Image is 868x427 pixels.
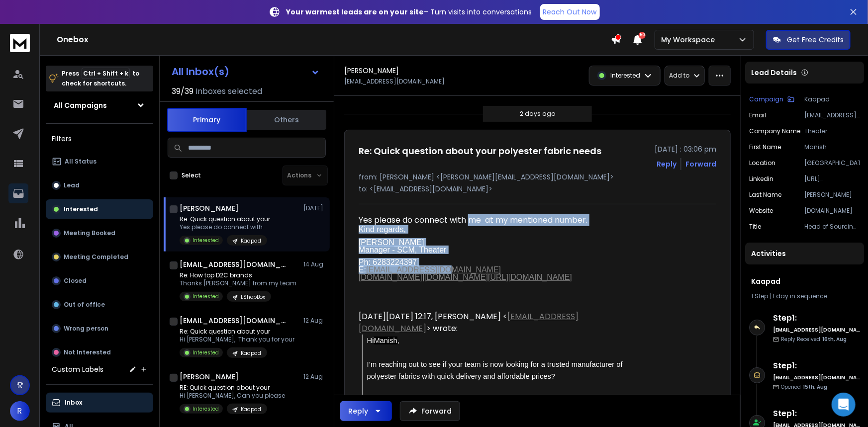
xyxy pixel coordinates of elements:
p: Wrong person [64,325,108,333]
a: [EMAIL_ADDRESS][DOMAIN_NAME] [366,265,501,274]
button: Lead [46,175,153,195]
a: [EMAIL_ADDRESS][DOMAIN_NAME] [359,311,579,334]
label: Select [182,171,201,179]
p: Meeting Completed [64,253,128,261]
h1: [PERSON_NAME] [180,372,239,382]
p: Re: How top D2C brands [180,271,296,279]
p: Interested [193,405,219,413]
button: All Inbox(s) [164,62,328,82]
p: [DATE] [303,204,326,212]
p: Manish [804,143,860,151]
div: Yes please do connect with me at my mentioned number. [359,214,649,226]
button: Out of office [46,295,153,315]
p: EShopBox [241,293,265,301]
font: [PERSON_NAME] Manager - SCM, Theater [359,238,447,254]
h1: [EMAIL_ADDRESS][DOMAIN_NAME] [180,259,289,269]
div: Forward [685,159,716,169]
h1: [EMAIL_ADDRESS][DOMAIN_NAME] [180,316,289,326]
h1: Re: Quick question about your polyester fabric needs [359,144,601,158]
button: Meeting Completed [46,247,153,267]
p: location [749,159,775,167]
h1: All Inbox(s) [172,67,229,77]
h6: [EMAIL_ADDRESS][DOMAIN_NAME] [773,326,860,334]
button: Interested [46,199,153,219]
div: Activities [745,243,864,264]
font: Ph: 6283224397 E: [359,258,501,274]
p: Opened [781,383,827,391]
p: Get Free Credits [787,35,844,45]
p: All Status [65,158,96,166]
span: 39 / 39 [172,85,193,97]
h1: Kaapad [751,276,858,286]
p: Last Name [749,191,781,199]
p: [URL][DOMAIN_NAME][PERSON_NAME] [804,175,860,183]
p: Press to check for shortcuts. [62,69,139,88]
p: – Turn visits into conversations [287,7,532,17]
button: Reply [340,401,392,421]
p: Hi [PERSON_NAME], Can you please [180,392,285,400]
p: RE: Quick question about your [180,384,285,392]
p: Hi [PERSON_NAME], Thank you for your [180,336,294,343]
span: 16th, Aug [822,336,847,343]
p: [PERSON_NAME] [804,191,860,199]
p: 14 Aug [303,260,326,268]
p: Thanks [PERSON_NAME] from my team [180,279,296,287]
button: Not Interested [46,342,153,362]
p: Lead Details [751,68,797,78]
p: website [749,207,773,215]
p: [EMAIL_ADDRESS][DOMAIN_NAME] [344,78,445,85]
p: Not Interested [64,348,111,356]
p: 12 Aug [303,373,326,381]
p: Head of Sourcing - Footwear & Hand bags [804,223,860,231]
button: R [10,401,30,421]
p: Company Name [749,127,800,135]
h6: Step 1 : [773,408,860,420]
p: 2 days ago [520,110,555,118]
p: Campaign [749,95,783,103]
p: title [749,223,761,231]
p: Inbox [65,399,82,407]
button: Closed [46,271,153,291]
p: Add to [669,72,689,80]
button: All Status [46,152,153,171]
span: 50 [639,32,646,39]
p: Re: Quick question about your [180,328,294,336]
p: Reply Received [781,336,847,343]
p: Interested [193,349,219,356]
div: | [751,292,858,300]
p: Re: Quick question about your [180,215,270,223]
button: Get Free Credits [766,30,851,50]
button: All Campaigns [46,95,153,115]
button: Campaign [749,95,794,103]
p: [DOMAIN_NAME] [804,207,860,215]
h1: [PERSON_NAME] [180,203,239,213]
span: I’m reaching out to see if your team is now looking for a trusted manufacturer of polyester fabri... [367,360,625,380]
h6: Step 1 : [773,312,860,324]
p: [EMAIL_ADDRESS][DOMAIN_NAME] [804,111,860,119]
p: Interested [193,237,219,244]
a: [DOMAIN_NAME] [359,273,422,281]
button: Others [247,109,326,131]
p: Interested [610,72,640,80]
p: Kaapad [241,237,261,245]
p: linkedin [749,175,773,183]
span: 1 day in sequence [772,292,827,300]
font: Kind regards, [359,225,406,234]
p: from: [PERSON_NAME] <[PERSON_NAME][EMAIL_ADDRESS][DOMAIN_NAME]> [359,172,716,182]
p: Meeting Booked [64,229,115,237]
span: | [422,273,424,281]
span: Ctrl + Shift + k [82,68,130,79]
span: Manish [374,337,397,344]
div: Open Intercom Messenger [832,393,856,417]
p: Kaapad [241,406,261,413]
a: [DOMAIN_NAME][URL][DOMAIN_NAME] [424,273,572,281]
p: Reach Out Now [543,7,597,17]
p: Out of office [64,301,105,309]
button: Inbox [46,393,153,413]
p: [GEOGRAPHIC_DATA] [804,159,860,167]
p: Yes please do connect with [180,223,270,231]
h1: Onebox [57,34,611,46]
p: to: <[EMAIL_ADDRESS][DOMAIN_NAME]> [359,184,716,194]
span: 15th, Aug [803,383,827,391]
